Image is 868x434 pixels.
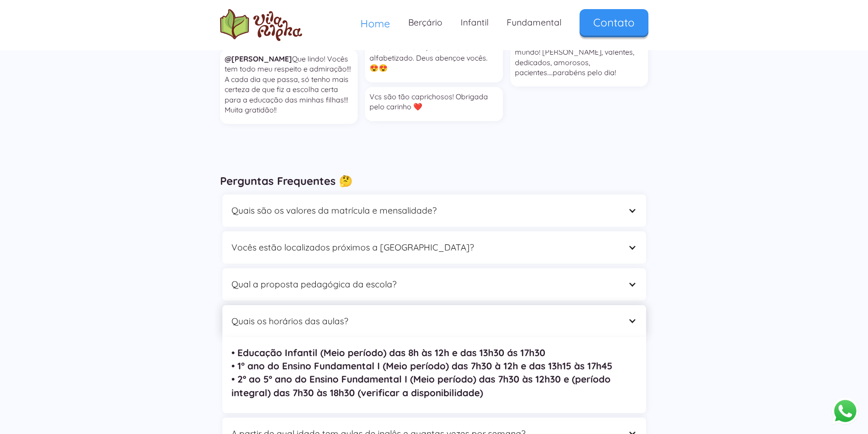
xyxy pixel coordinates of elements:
button: Abrir WhatsApp [832,397,859,425]
div: Quais são os valores da matrícula e mensalidade? [231,204,619,218]
nav: Quais os horários das aulas? [222,337,646,413]
p: Vcs são tão caprichosos! Obrigada pelo carinho ❤️ [370,92,498,112]
h3: Perguntas Frequentes 🤔 [220,174,648,188]
span: Home [360,17,390,30]
div: Qual a proposta pedagógica da escola? [231,277,619,291]
a: Infantil [452,9,498,36]
div: Vocês estão localizados próximos a [GEOGRAPHIC_DATA]? [222,231,646,264]
div: Vocês estão localizados próximos a [GEOGRAPHIC_DATA]? [231,240,619,255]
div: Quais são os valores da matrícula e mensalidade? [222,194,646,227]
img: logo Escola Vila Alpha [220,9,302,41]
strong: • Educação Infantil (Meio período) das 8h às 12h e das 13h30 ás 17h30 • 1° ano do Ensino Fundamen... [231,347,612,398]
p: Escola MUITO ESPECIAL, meu filho foi alfabetizado. Deus abençoe vocês. 😍😍 [370,32,498,73]
a: Berçário [399,9,452,36]
div: Qual a proposta pedagógica da escola? [222,268,646,301]
p: Que lindo! Vocês tem todo meu respeito e admiração!!! A cada dia que passa, só tenho mais certeza... [225,54,354,115]
strong: @[PERSON_NAME] [225,54,292,63]
a: home [220,9,302,41]
a: Contato [580,9,648,36]
a: Fundamental [498,9,570,36]
a: Home [351,9,399,38]
div: Quais os horários das aulas? [231,314,619,328]
div: Quais os horários das aulas? [222,305,646,337]
p: ‍ Vocês professores merecem todas as homenagens do mundo! [PERSON_NAME], valentes, dedicados, amo... [515,26,644,77]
